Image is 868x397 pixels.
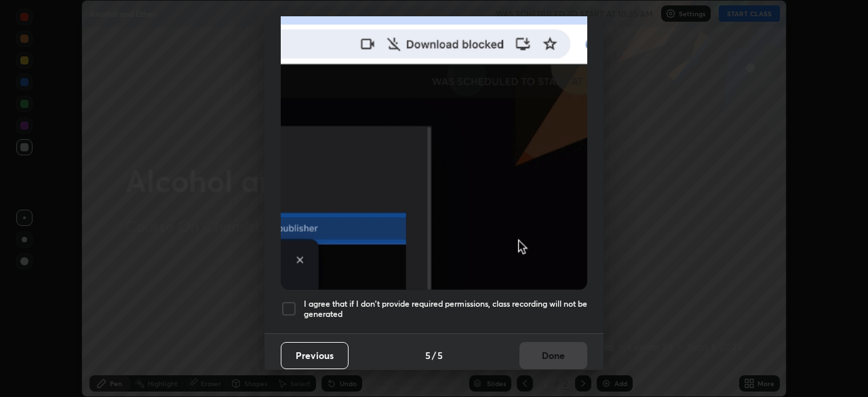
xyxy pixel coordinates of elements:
[304,299,587,320] h5: I agree that if I don't provide required permissions, class recording will not be generated
[437,348,443,362] h4: 5
[281,342,349,369] button: Previous
[432,348,436,362] h4: /
[425,348,431,362] h4: 5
